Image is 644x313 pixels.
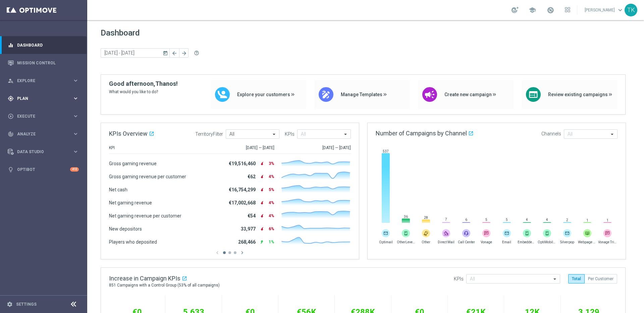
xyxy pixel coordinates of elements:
i: settings [7,301,13,307]
i: keyboard_arrow_right [72,95,79,102]
div: Explore [8,78,72,84]
div: Dashboard [8,36,79,54]
button: gps_fixed Plan keyboard_arrow_right [7,96,79,101]
a: Settings [16,302,37,306]
i: gps_fixed [8,96,14,102]
a: [PERSON_NAME]keyboard_arrow_down [584,5,625,15]
span: Plan [17,97,72,101]
i: lightbulb [8,167,14,173]
button: person_search Explore keyboard_arrow_right [7,78,79,83]
span: Execute [17,114,72,118]
i: keyboard_arrow_right [72,131,79,137]
div: Analyze [8,131,72,137]
i: keyboard_arrow_right [72,148,79,155]
span: keyboard_arrow_down [616,6,624,14]
i: person_search [8,78,14,84]
i: equalizer [8,42,14,48]
div: Optibot [8,161,79,178]
div: Mission Control [8,54,79,72]
button: play_circle_outline Execute keyboard_arrow_right [7,114,79,119]
i: track_changes [8,131,14,137]
div: TK [625,4,637,16]
a: Optibot [17,161,70,178]
i: keyboard_arrow_right [72,113,79,119]
div: Execute [8,113,72,119]
div: Plan [8,96,72,102]
a: Mission Control [17,54,79,72]
div: +10 [70,167,79,172]
div: Data Studio [8,149,72,155]
span: Explore [17,79,72,83]
button: Mission Control [7,60,79,66]
span: Analyze [17,132,72,136]
button: Data Studio keyboard_arrow_right [7,149,79,154]
a: Dashboard [17,36,79,54]
button: track_changes Analyze keyboard_arrow_right [7,131,79,137]
span: school [529,6,536,14]
span: Data Studio [17,150,72,154]
i: keyboard_arrow_right [72,77,79,84]
button: lightbulb Optibot +10 [7,167,79,172]
i: play_circle_outline [8,113,14,119]
button: equalizer Dashboard [7,43,79,48]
